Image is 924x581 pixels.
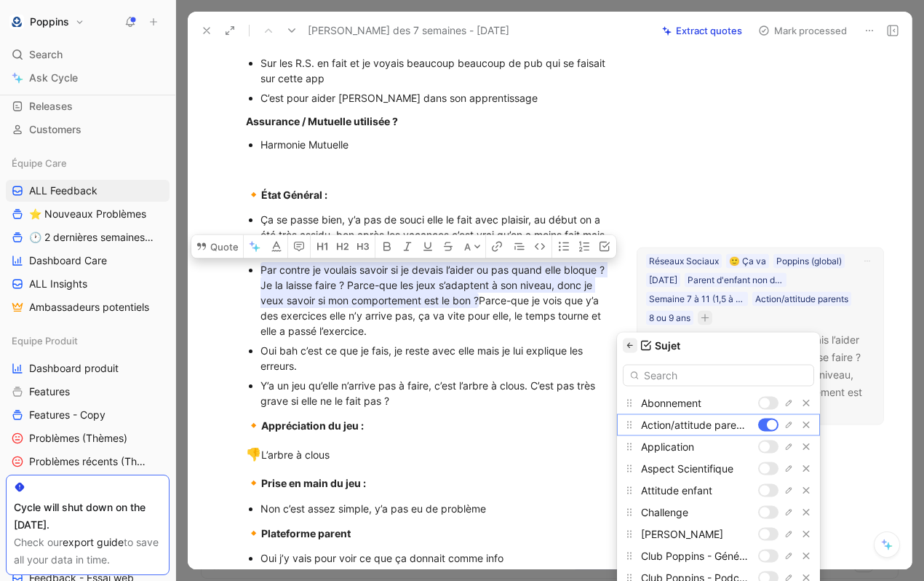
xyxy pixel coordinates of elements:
[641,419,751,431] span: Action/attitude parents
[617,545,820,567] div: Club Poppins - Général
[617,414,820,436] div: Action/attitude parents
[617,339,820,353] div: Sujet
[641,462,733,475] span: Aspect Scientifique
[641,550,751,562] span: Club Poppins - Général
[617,480,820,502] div: Attitude enfant
[641,506,688,518] span: Challenge
[641,484,712,497] span: Attitude enfant
[617,458,820,480] div: Aspect Scientifique
[641,440,694,453] span: Application
[641,528,723,540] span: [PERSON_NAME]
[623,365,814,387] input: Search
[617,392,820,414] div: Abonnement
[617,502,820,523] div: Challenge
[617,436,820,458] div: Application
[641,397,701,409] span: Abonnement
[617,523,820,545] div: [PERSON_NAME]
